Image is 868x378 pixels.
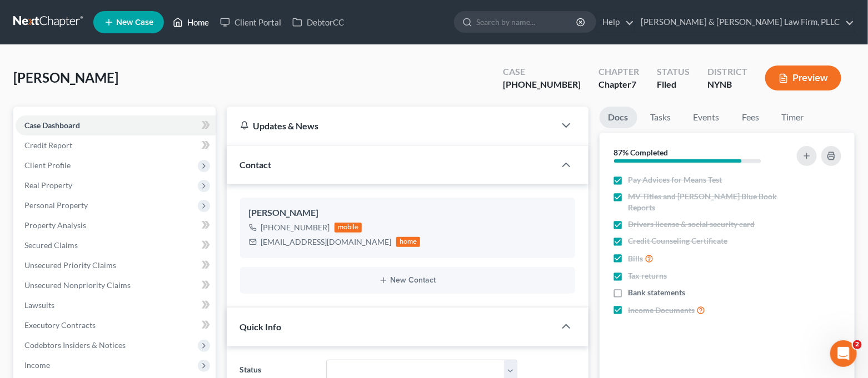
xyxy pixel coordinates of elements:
[116,18,153,27] span: New Case
[35,293,44,302] button: Emoji picker
[707,65,747,78] div: District
[54,14,76,25] p: Active
[191,289,208,306] button: Send a message…
[16,255,216,275] a: Unsecured Priority Claims
[54,6,126,14] h1: [PERSON_NAME]
[24,320,96,330] span: Executory Contracts
[628,305,695,316] span: Income Documents
[195,4,215,24] div: Close
[18,175,173,219] div: If you’ve had multiple failed attempts after waiting 10 minutes and need to file by the end of th...
[240,321,282,332] span: Quick Info
[24,220,86,230] span: Property Analysis
[53,293,62,302] button: Gif picker
[249,206,566,220] div: [PERSON_NAME]
[240,159,272,170] span: Contact
[614,148,669,157] strong: 87% Completed
[24,260,116,270] span: Unsecured Priority Claims
[240,120,542,132] div: Updates & News
[24,200,88,210] span: Personal Property
[18,72,147,81] b: 🚨 Notice: MFA Filing Issue 🚨
[261,236,392,248] div: [EMAIL_ADDRESS][DOMAIN_NAME]
[597,12,634,32] a: Help
[9,65,213,294] div: Emma says…
[773,107,813,128] a: Timer
[16,235,216,255] a: Secured Claims
[261,222,330,233] div: [PHONE_NUMBER]
[71,293,79,302] button: Start recording
[24,240,78,250] span: Secured Claims
[628,219,755,230] span: Drivers license & social security card
[628,235,728,246] span: Credit Counseling Certificate
[642,107,680,128] a: Tasks
[18,126,173,169] div: If you experience this issue, please wait at least between filing attempts to allow MFA to reset ...
[600,107,637,128] a: Docs
[32,6,49,24] img: Profile image for Emma
[503,65,581,78] div: Case
[167,12,214,32] a: Home
[24,120,80,130] span: Case Dashboard
[287,12,350,32] a: DebtorCC
[16,275,216,295] a: Unsecured Nonpriority Claims
[24,180,72,190] span: Real Property
[628,253,643,264] span: Bills
[24,360,50,370] span: Income
[830,340,857,367] iframe: Intercom live chat
[16,135,216,155] a: Credit Report
[503,78,581,91] div: [PHONE_NUMBER]
[9,65,182,269] div: 🚨 Notice: MFA Filing Issue 🚨We’ve noticed some users are not receiving the MFA pop-up when filing...
[335,223,362,233] div: mobile
[765,65,841,90] button: Preview
[18,224,173,257] div: Our team is actively investigating this issue and will provide updates as soon as more informatio...
[628,287,686,298] span: Bank statements
[249,276,566,285] button: New Contact
[16,295,216,315] a: Lawsuits
[628,270,667,281] span: Tax returns
[17,293,26,302] button: Upload attachment
[66,138,132,147] b: 10 full minutes
[16,115,216,135] a: Case Dashboard
[18,88,173,121] div: We’ve noticed some users are not receiving the MFA pop-up when filing [DATE].
[628,191,782,213] span: MV-Titles and [PERSON_NAME] Blue Book Reports
[174,4,195,26] button: Home
[707,78,747,91] div: NYNB
[16,315,216,335] a: Executory Contracts
[9,270,213,289] textarea: Message…
[24,140,72,150] span: Credit Report
[631,79,636,89] span: 7
[24,340,126,350] span: Codebtors Insiders & Notices
[396,237,421,247] div: home
[476,12,578,32] input: Search by name...
[657,65,690,78] div: Status
[13,69,118,85] span: [PERSON_NAME]
[16,215,216,235] a: Property Analysis
[24,300,54,310] span: Lawsuits
[628,174,722,185] span: Pay Advices for Means Test
[7,4,28,26] button: go back
[635,12,854,32] a: [PERSON_NAME] & [PERSON_NAME] Law Firm, PLLC
[214,12,287,32] a: Client Portal
[657,78,690,91] div: Filed
[685,107,729,128] a: Events
[733,107,769,128] a: Fees
[853,340,862,349] span: 2
[598,78,639,91] div: Chapter
[24,160,71,170] span: Client Profile
[24,280,131,290] span: Unsecured Nonpriority Claims
[598,65,639,78] div: Chapter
